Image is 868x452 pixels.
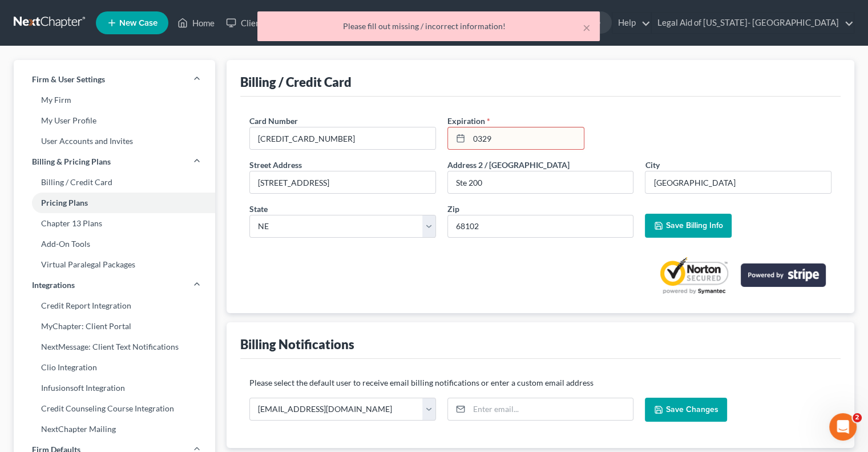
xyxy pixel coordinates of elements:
span: Street Address [249,160,302,170]
input: MM/YYYY [469,127,584,149]
span: Zip [447,204,459,214]
button: Save Billing Info [645,214,732,238]
span: Firm & User Settings [32,74,105,85]
a: Virtual Paralegal Packages [14,254,215,275]
span: Billing & Pricing Plans [32,156,111,167]
img: stripe-logo-2a7f7e6ca78b8645494d24e0ce0d7884cb2b23f96b22fa3b73b5b9e177486001.png [741,263,826,287]
a: User Accounts and Invites [14,131,215,151]
a: Clio Integration [14,357,215,378]
a: NextMessage: Client Text Notifications [14,337,215,357]
span: Save Billing Info [665,221,722,230]
input: Enter email... [469,398,633,420]
div: Billing / Credit Card [240,74,352,90]
span: State [249,204,268,214]
a: Pricing Plans [14,193,215,213]
input: Enter street address [250,171,435,193]
a: Billing & Pricing Plans [14,151,215,172]
span: 2 [853,413,862,422]
button: Save Changes [645,398,727,422]
a: Infusionsoft Integration [14,378,215,398]
div: Please fill out missing / incorrect information! [267,21,591,32]
a: My Firm [14,90,215,110]
span: Address 2 / [GEOGRAPHIC_DATA] [447,160,570,170]
a: My User Profile [14,110,215,131]
span: Expiration [447,116,485,126]
input: Enter city [645,171,831,193]
input: ●●●● ●●●● ●●●● ●●●● [250,127,435,149]
div: Billing Notifications [240,336,354,353]
a: Firm & User Settings [14,69,215,90]
a: NextChapter Mailing [14,419,215,439]
span: City [645,160,659,170]
input: -- [448,171,633,193]
button: × [583,21,591,34]
img: Powered by Symantec [656,256,732,295]
a: Credit Counseling Course Integration [14,398,215,419]
p: Please select the default user to receive email billing notifications or enter a custom email add... [249,377,831,389]
a: Billing / Credit Card [14,172,215,193]
a: Chapter 13 Plans [14,213,215,234]
a: Integrations [14,275,215,295]
a: MyChapter: Client Portal [14,316,215,337]
a: Norton Secured privacy certification [656,256,732,295]
a: Add-On Tools [14,234,215,254]
input: XXXXX [447,215,634,238]
span: Integrations [32,279,75,291]
span: Card Number [249,116,298,126]
span: Save Changes [665,405,718,414]
a: Credit Report Integration [14,295,215,316]
iframe: Intercom live chat [829,413,857,441]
